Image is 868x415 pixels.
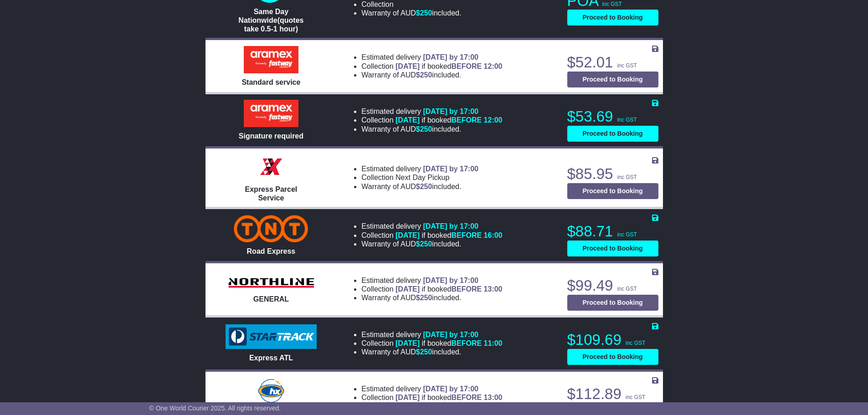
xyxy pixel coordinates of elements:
img: StarTrack: Express ATL [226,324,317,349]
li: Collection [361,339,502,348]
button: Proceed to Booking [567,295,658,311]
span: $ [416,125,432,133]
span: [DATE] by 17:00 [423,222,478,230]
li: Warranty of AUD included. [361,182,478,191]
li: Estimated delivery [361,384,502,393]
span: BEFORE [451,62,482,70]
span: 250 [420,183,432,190]
button: Proceed to Booking [567,349,658,365]
span: 250 [420,9,432,17]
li: Collection [361,285,502,293]
li: Collection [361,62,502,71]
span: 250 [420,294,432,302]
img: Aramex: Signature required [244,100,298,127]
li: Warranty of AUD included. [361,71,502,79]
li: Collection [361,116,502,124]
li: Estimated delivery [361,164,478,173]
span: Express ATL [249,354,293,362]
li: Collection [361,173,478,182]
span: © One World Courier 2025. All rights reserved. [149,405,281,412]
span: if booked [395,285,502,293]
li: Estimated delivery [361,330,502,339]
span: if booked [395,394,502,401]
span: Road Express [247,247,296,255]
span: inc GST [626,340,645,346]
p: $109.69 [567,331,658,349]
img: Aramex: Standard service [244,46,298,73]
p: $85.95 [567,165,658,183]
span: BEFORE [451,339,482,347]
li: Estimated delivery [361,53,502,61]
span: BEFORE [451,231,482,239]
span: [DATE] [395,231,420,239]
li: Estimated delivery [361,107,502,116]
li: Warranty of AUD included. [361,9,478,17]
span: Express Parcel Service [245,185,298,202]
span: [DATE] [395,339,420,347]
span: 11:00 [484,339,503,347]
li: Estimated delivery [361,276,502,285]
span: BEFORE [451,116,482,124]
span: if booked [395,339,502,347]
span: BEFORE [451,285,482,293]
p: $112.89 [567,385,658,403]
span: if booked [395,231,502,239]
span: 250 [420,71,432,79]
span: $ [416,240,432,248]
img: Northline Distribution: GENERAL [226,275,317,291]
span: inc GST [617,174,637,180]
span: [DATE] [395,394,420,401]
span: Next Day Pickup [395,174,449,181]
span: [DATE] [395,62,420,70]
span: $ [416,71,432,79]
span: [DATE] by 17:00 [423,331,478,338]
p: $88.71 [567,222,658,241]
span: $ [416,294,432,302]
button: Proceed to Booking [567,183,658,199]
span: if booked [395,116,502,124]
span: 250 [420,348,432,356]
span: [DATE] [395,285,420,293]
span: inc GST [617,62,637,69]
button: Proceed to Booking [567,72,658,87]
li: Warranty of AUD included. [361,125,502,133]
span: BEFORE [451,394,482,401]
span: Same Day Nationwide(quotes take 0.5-1 hour) [238,8,303,33]
span: Signature required [239,132,303,140]
span: [DATE] by 17:00 [423,53,478,61]
span: inc GST [602,1,622,7]
span: inc GST [617,286,637,292]
span: $ [416,348,432,356]
span: 12:00 [484,62,503,70]
img: TNT Domestic: Road Express [234,215,308,242]
li: Warranty of AUD included. [361,240,502,248]
span: [DATE] by 17:00 [423,108,478,115]
button: Proceed to Booking [567,126,658,142]
span: inc GST [617,117,637,123]
img: Hunter Express: Road Express [256,377,286,405]
span: $ [416,9,432,17]
span: 250 [420,240,432,248]
span: [DATE] by 17:00 [423,385,478,393]
p: $99.49 [567,277,658,295]
span: if booked [395,62,502,70]
span: [DATE] [395,116,420,124]
span: 16:00 [484,231,503,239]
li: Estimated delivery [361,222,502,231]
li: Collection [361,231,502,240]
button: Proceed to Booking [567,10,658,26]
li: Warranty of AUD included. [361,293,502,302]
li: Warranty of AUD included. [361,348,502,356]
img: Border Express: Express Parcel Service [257,153,285,180]
span: inc GST [617,231,637,238]
span: 250 [420,125,432,133]
p: $52.01 [567,53,658,72]
button: Proceed to Booking [567,241,658,256]
span: Standard service [241,78,300,86]
span: [DATE] by 17:00 [423,277,478,284]
span: GENERAL [253,295,289,303]
span: inc GST [626,394,645,400]
span: 12:00 [484,116,503,124]
span: [DATE] by 17:00 [423,165,478,173]
span: 13:00 [484,285,503,293]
